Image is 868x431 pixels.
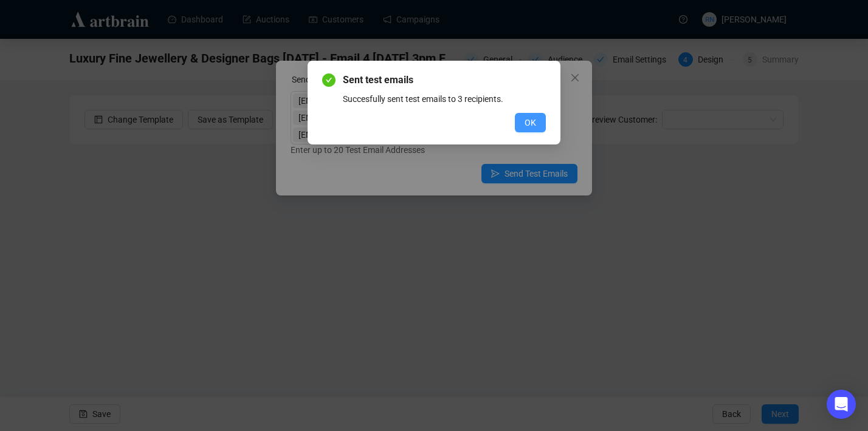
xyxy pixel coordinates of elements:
[343,92,546,106] div: Succesfully sent test emails to 3 recipients.
[525,116,536,129] span: OK
[515,113,546,132] button: OK
[322,73,336,87] span: check-circle
[827,390,856,419] div: Open Intercom Messenger
[343,73,546,87] span: Sent test emails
